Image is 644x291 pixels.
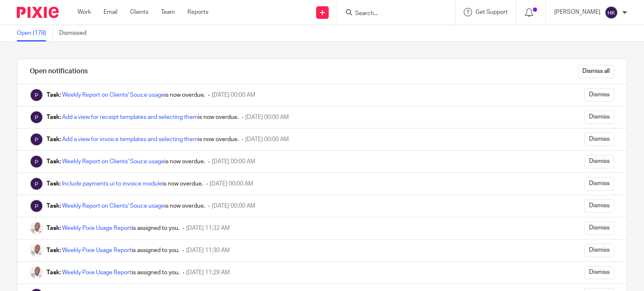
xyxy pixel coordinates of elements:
b: Task: [47,270,61,276]
a: Email [104,8,117,16]
a: Weekly Report on Clients' Souce usage [62,203,164,209]
input: Search [354,10,430,18]
a: Weekly Pixie Usage Report [62,270,132,276]
a: Open (178) [17,25,53,41]
input: Dismiss [584,221,614,235]
span: [DATE] 00:00 AM [212,203,255,209]
img: Pixie [17,7,59,18]
div: is now overdue. [47,113,239,121]
img: Pixie [30,133,43,146]
img: Paul Ssengooba [30,221,43,235]
div: is now overdue. [47,202,205,210]
span: [DATE] 00:00 AM [245,114,289,120]
img: Pixie [30,88,43,102]
span: [DATE] 11:32 AM [186,225,230,231]
a: Weekly Pixie Usage Report [62,225,132,231]
input: Dismiss all [578,65,614,78]
div: is now overdue. [47,180,203,188]
img: Pixie [30,111,43,124]
input: Dismiss [584,88,614,102]
img: Paul Ssengooba [30,244,43,257]
b: Task: [47,159,61,165]
span: [DATE] 00:00 AM [245,136,289,142]
div: is now overdue. [47,135,239,144]
b: Task: [47,114,61,120]
input: Dismiss [584,177,614,191]
b: Task: [47,92,61,98]
b: Task: [47,203,61,209]
img: Pixie [30,199,43,213]
b: Task: [47,247,61,253]
input: Dismiss [584,199,614,213]
div: is assigned to you. [47,268,179,277]
a: Add a view for invoice templates and selecting them [62,136,198,142]
span: [DATE] 00:00 AM [212,159,255,165]
img: Pixie [30,155,43,168]
a: Include payments ui to invoice module [62,181,162,187]
img: Pixie [30,177,43,191]
span: [DATE] 00:00 AM [212,92,255,98]
input: Dismiss [584,244,614,257]
a: Weekly Pixie Usage Report [62,247,132,253]
a: Weekly Report on Clients' Souce usage [62,92,164,98]
div: is now overdue. [47,91,205,99]
div: is assigned to you. [47,246,179,255]
img: svg%3E [605,6,618,19]
img: Paul Ssengooba [30,266,43,279]
input: Dismiss [584,133,614,146]
input: Dismiss [584,155,614,168]
input: Dismiss [584,266,614,279]
a: Add a view for receipt templates and selecting them [62,114,198,120]
input: Dismiss [584,111,614,124]
span: Get Support [475,9,508,15]
a: Reports [187,8,208,16]
a: Dismissed [59,25,93,41]
a: Clients [130,8,148,16]
p: [PERSON_NAME] [554,8,600,16]
div: is assigned to you. [47,224,179,232]
a: Work [78,8,91,16]
span: [DATE] 11:30 AM [186,247,230,253]
b: Task: [47,225,61,231]
b: Task: [47,181,61,187]
b: Task: [47,136,61,142]
a: Team [161,8,175,16]
div: is now overdue. [47,157,205,166]
h1: Open notifications [30,67,88,76]
a: Weekly Report on Clients' Souce usage [62,159,164,165]
span: [DATE] 00:00 AM [210,181,253,187]
span: [DATE] 11:29 AM [186,270,230,276]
